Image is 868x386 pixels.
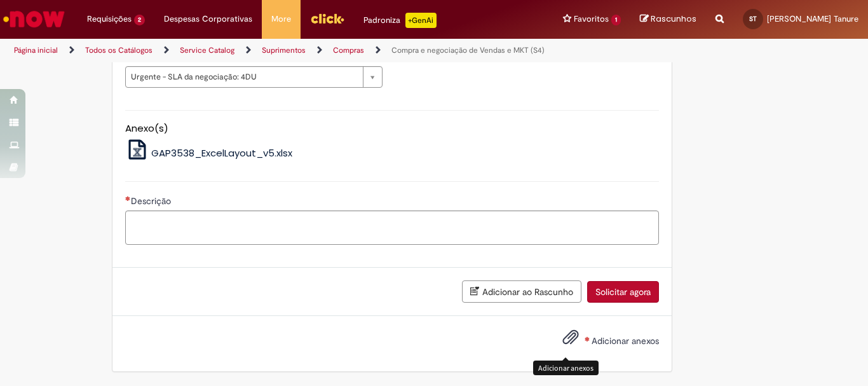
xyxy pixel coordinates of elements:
span: Despesas Corporativas [164,13,252,25]
a: Suprimentos [262,45,306,55]
button: Adicionar ao Rascunho [462,280,581,303]
h5: Anexo(s) [125,123,659,134]
span: 2 [134,15,145,25]
span: Adicionar anexos [592,336,659,347]
span: GAP3538_ExcelLayout_v5.xlsx [151,146,292,160]
span: Urgente - SLA da negociação: 4DU [131,67,356,87]
span: ST [749,15,757,23]
button: Adicionar anexos [559,326,582,355]
img: click_logo_yellow_360x200.png [310,9,344,28]
span: Descrição [131,195,173,207]
span: Favoritos [574,13,609,25]
a: Todos os Catálogos [85,45,153,55]
img: ServiceNow [1,6,67,32]
span: Requisições [87,13,132,25]
a: Compra e negociação de Vendas e MKT (S4) [391,45,545,55]
span: Tipo de Negociação [131,51,213,62]
textarea: Descrição [125,210,659,245]
span: Necessários [125,196,131,201]
div: Padroniza [363,13,437,28]
ul: Trilhas de página [10,39,569,62]
span: [PERSON_NAME] Tanure [767,13,858,24]
a: GAP3538_ExcelLayout_v5.xlsx [125,146,293,160]
span: 1 [611,15,621,25]
span: Rascunhos [651,13,696,25]
a: Rascunhos [640,13,696,25]
div: Adicionar anexos [533,361,599,375]
a: Compras [333,45,364,55]
a: Service Catalog [180,45,234,55]
p: +GenAi [405,13,437,28]
button: Solicitar agora [587,281,659,303]
a: Página inicial [14,45,58,55]
span: More [271,13,291,25]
